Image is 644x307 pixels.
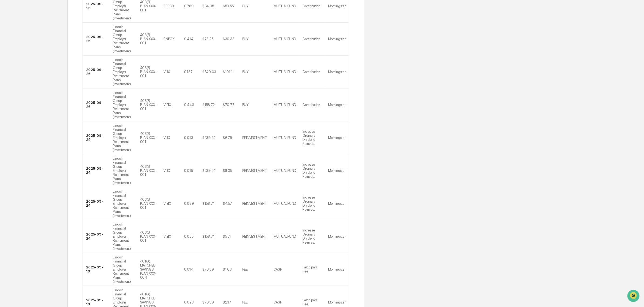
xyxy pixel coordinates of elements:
div: Lincoln Financial Group Employer Retirement Plans (Investment) [113,58,134,86]
div: 🗄️ [39,69,43,73]
span: Data Lookup [11,78,34,84]
div: $64.05 [202,4,214,8]
div: MUTUALFUND [274,37,296,41]
div: MUTUALFUND [274,169,296,173]
div: $539.54 [202,169,216,173]
div: $73.25 [202,37,213,41]
td: Morningstar [325,187,349,220]
td: 403(B) PLAN XXX-001 [137,154,161,187]
a: Powered byPylon [38,91,65,95]
div: FEE [242,267,248,271]
div: 0.789 [184,4,194,8]
div: REINVESTMENT [242,169,267,173]
div: MUTUALFUND [274,136,296,140]
div: Lincoln Financial Group Employer Retirement Plans (Investment) [113,255,134,284]
td: 403(B) PLAN XXX-001 [137,187,161,220]
div: RNPGX [163,37,175,41]
div: RERGX [163,4,174,8]
div: Contribution [302,37,320,41]
div: MUTUALFUND [274,202,296,206]
div: 0.028 [184,300,194,304]
div: $539.54 [202,136,216,140]
div: MUTUALFUND [274,103,296,107]
div: MUTUALFUND [274,4,296,8]
div: MUTUALFUND [274,234,296,238]
div: $70.77 [223,103,234,107]
a: 🗄️Attestations [37,66,69,76]
div: $158.74 [202,202,215,206]
div: $158.72 [202,103,215,107]
div: VIEIX [163,234,171,238]
div: 0.015 [184,169,193,173]
div: MUTUALFUND [274,70,296,74]
td: 403(B) PLAN XXX-001 [137,121,161,154]
a: 🖐️Preclearance [3,66,37,76]
td: 403(B) PLAN XXX-001 [137,23,161,56]
div: BUY [242,37,248,41]
span: Pylon [54,91,65,95]
div: Increase Ordinary Dividend Reinvest [302,228,321,244]
button: Start new chat [92,43,98,49]
td: 2025-09-24 [83,154,110,187]
div: Contribution [302,103,320,107]
div: 0.029 [184,202,194,206]
img: 1746055101610-c473b297-6a78-478c-a979-82029cc54cd1 [5,41,15,51]
div: Increase Ordinary Dividend Reinvest [302,162,321,179]
div: Lincoln Financial Group Employer Retirement Plans (Investment) [113,25,134,53]
td: 2025-09-19 [83,253,110,286]
div: Start new chat [18,41,88,47]
div: BUY [242,103,248,107]
span: Attestations [45,68,67,73]
div: $101.11 [223,70,234,74]
div: $540.03 [202,70,216,74]
div: FEE [242,300,248,304]
div: BUY [242,4,248,8]
td: Morningstar [325,253,349,286]
div: We're available if you need us! [18,47,68,51]
div: $1.08 [223,267,232,271]
div: VIIIX [163,169,170,173]
div: Lincoln Financial Group Employer Retirement Plans (Investment) [113,124,134,152]
div: 0.446 [184,103,194,107]
span: Preclearance [11,68,35,73]
div: Participant Fee [302,298,321,306]
div: $158.74 [202,234,215,238]
div: 0.014 [184,267,193,271]
div: 0.013 [184,136,193,140]
div: Increase Ordinary Dividend Reinvest [302,195,321,212]
div: VIIIX [163,70,170,74]
div: 🔎 [5,79,10,83]
td: Morningstar [325,154,349,187]
div: Contribution [302,70,320,74]
div: VIEIX [163,202,171,206]
div: Contribution [302,4,320,8]
div: Participant Fee [302,265,321,273]
td: 2025-09-24 [83,220,110,253]
div: 0.035 [184,234,193,238]
div: Lincoln Financial Group Employer Retirement Plans (Investment) [113,222,134,251]
td: Morningstar [325,121,349,154]
div: $5.51 [223,234,231,238]
td: 403(B) PLAN XXX-001 [137,88,161,121]
td: Morningstar [325,56,349,88]
div: 🖐️ [5,69,10,73]
div: REINVESTMENT [242,202,267,206]
td: 2025-09-26 [83,23,110,56]
div: Lincoln Financial Group Employer Retirement Plans (Investment) [113,189,134,218]
div: $6.75 [223,136,232,140]
td: 403(B) PLAN XXX-001 [137,220,161,253]
td: 2025-09-24 [83,121,110,154]
div: 0.414 [184,37,193,41]
div: $4.57 [223,202,232,206]
div: $30.33 [223,37,234,41]
div: $2.17 [223,300,231,304]
td: 2025-09-26 [83,56,110,88]
td: Morningstar [325,88,349,121]
td: 401(A) MATCHED SAVINGS PLAN XXX-004 [137,253,161,286]
div: Lincoln Financial Group Employer Retirement Plans (Investment) [113,91,134,119]
td: 2025-09-26 [83,88,110,121]
td: Morningstar [325,220,349,253]
div: $76.89 [202,267,214,271]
